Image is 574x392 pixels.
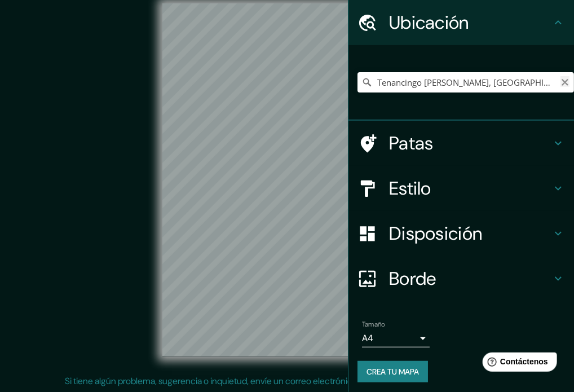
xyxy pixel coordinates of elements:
[362,320,385,329] font: Tamaño
[389,11,469,34] font: Ubicación
[367,367,419,377] font: Crea tu mapa
[348,121,574,166] div: Patas
[362,332,373,344] font: A4
[348,211,574,256] div: Disposición
[389,267,436,290] font: Borde
[65,375,364,387] font: Si tiene algún problema, sugerencia o inquietud, envíe un correo electrónico a
[162,3,412,356] canvas: Mapa
[474,348,562,380] iframe: Lanzador de widgets de ayuda
[357,361,428,382] button: Crea tu mapa
[389,222,482,245] font: Disposición
[560,76,569,87] button: Claro
[348,166,574,211] div: Estilo
[348,256,574,301] div: Borde
[362,329,430,347] div: A4
[389,131,434,155] font: Patas
[389,177,431,200] font: Estilo
[357,72,574,93] input: Elige tu ciudad o zona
